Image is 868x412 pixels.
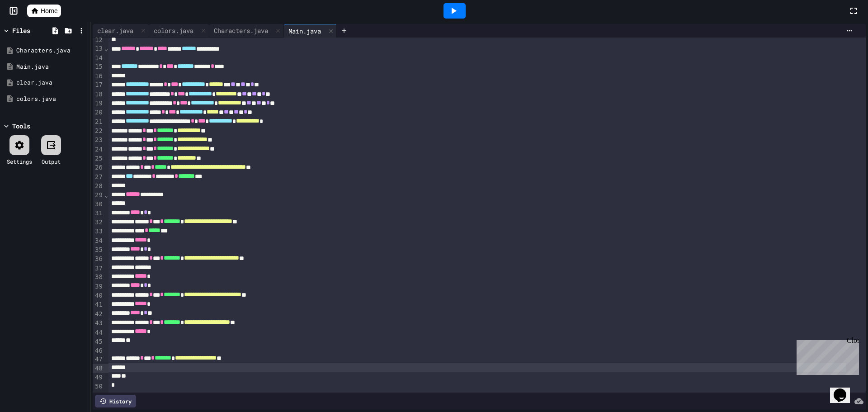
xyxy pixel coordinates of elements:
[41,6,57,15] span: Home
[93,54,104,63] div: 14
[93,163,104,172] div: 26
[16,95,87,104] div: colors.java
[93,191,104,200] div: 29
[16,62,87,71] div: Main.java
[93,182,104,191] div: 28
[93,136,104,145] div: 23
[93,300,104,309] div: 41
[7,157,32,166] div: Settings
[93,218,104,227] div: 32
[93,127,104,136] div: 22
[93,291,104,300] div: 40
[93,273,104,282] div: 38
[93,237,104,246] div: 34
[16,78,87,87] div: clear.java
[93,36,104,45] div: 12
[93,173,104,182] div: 27
[93,346,104,355] div: 46
[93,382,104,391] div: 50
[209,26,273,35] div: Characters.java
[93,108,104,117] div: 20
[93,145,104,154] div: 24
[93,81,104,90] div: 17
[93,282,104,291] div: 39
[93,227,104,236] div: 33
[93,328,104,337] div: 44
[93,200,104,209] div: 30
[93,373,104,382] div: 49
[93,72,104,81] div: 16
[104,45,108,52] span: Fold line
[149,24,209,38] div: colors.java
[93,99,104,108] div: 19
[93,26,138,35] div: clear.java
[12,26,30,35] div: Files
[93,355,104,364] div: 47
[93,264,104,273] div: 37
[93,255,104,264] div: 36
[93,118,104,127] div: 21
[93,310,104,319] div: 42
[95,395,136,407] div: History
[93,246,104,255] div: 35
[27,5,61,17] a: Home
[93,209,104,218] div: 31
[93,154,104,163] div: 25
[93,337,104,346] div: 45
[4,4,62,57] div: Chat with us now!Close
[93,364,104,373] div: 48
[830,376,859,403] iframe: chat widget
[93,90,104,99] div: 18
[284,24,337,38] div: Main.java
[93,62,104,71] div: 15
[42,157,61,166] div: Output
[93,24,149,38] div: clear.java
[209,24,284,38] div: Characters.java
[104,191,108,199] span: Fold line
[149,26,198,35] div: colors.java
[16,46,87,55] div: Characters.java
[93,319,104,328] div: 43
[793,336,859,375] iframe: chat widget
[12,121,30,131] div: Tools
[284,26,325,36] div: Main.java
[93,44,104,53] div: 13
